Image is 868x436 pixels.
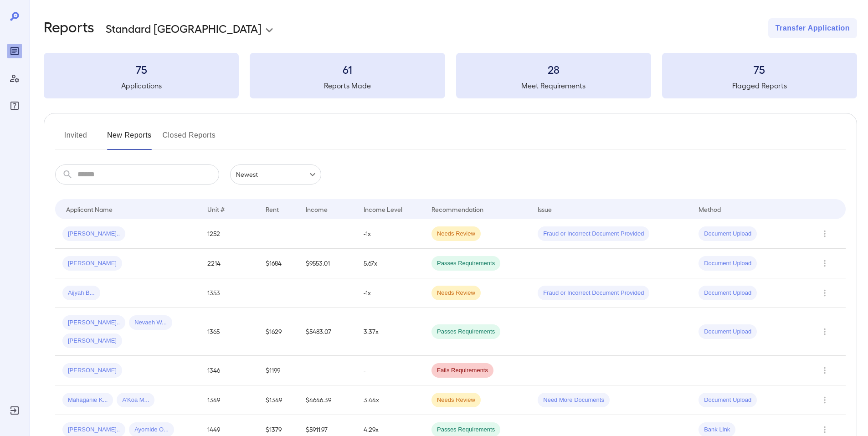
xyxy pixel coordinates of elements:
span: Bank Link [699,426,735,434]
span: Aijyah B... [62,289,100,298]
button: Row Actions [817,363,832,378]
div: Recommendation [431,204,483,215]
span: Fraud or Incorrect Document Provided [538,230,649,238]
span: Needs Review [431,396,481,405]
div: FAQ [7,98,22,113]
div: Rent [266,204,280,215]
div: Manage Users [7,71,22,86]
h5: Applications [44,80,239,91]
span: Document Upload [699,230,757,238]
span: [PERSON_NAME].. [62,230,125,238]
h3: 28 [456,62,651,77]
td: $1199 [258,356,298,385]
div: Log Out [7,403,22,418]
div: Applicant Name [66,204,113,215]
div: Reports [7,44,22,58]
button: New Reports [107,128,152,150]
td: -1x [356,278,424,308]
div: Income [306,204,328,215]
button: Row Actions [817,393,832,407]
span: Document Upload [699,328,757,336]
span: Document Upload [699,289,757,298]
span: Fraud or Incorrect Document Provided [538,289,649,298]
p: Standard [GEOGRAPHIC_DATA] [106,21,262,36]
div: Issue [538,204,552,215]
button: Row Actions [817,324,832,339]
h5: Flagged Reports [662,80,857,91]
td: 1349 [200,385,258,415]
span: Mahaganie K... [62,396,113,405]
div: Method [699,204,721,215]
button: Row Actions [817,256,832,271]
td: 3.37x [356,308,424,356]
td: $1629 [258,308,298,356]
span: Passes Requirements [431,328,500,336]
td: 3.44x [356,385,424,415]
td: $5483.07 [298,308,356,356]
td: 1353 [200,278,258,308]
td: $9553.01 [298,249,356,278]
td: 1365 [200,308,258,356]
td: 2214 [200,249,258,278]
button: Row Actions [817,226,832,241]
button: Closed Reports [163,128,216,150]
span: Passes Requirements [431,259,500,268]
span: Document Upload [699,259,757,268]
h5: Meet Requirements [456,80,651,91]
span: Document Upload [699,396,757,405]
span: Nevaeh W... [129,318,172,327]
h2: Reports [44,18,94,38]
td: $4646.39 [298,385,356,415]
button: Invited [55,128,96,150]
span: Need More Documents [538,396,610,405]
span: Fails Requirements [431,366,493,375]
td: $1684 [258,249,298,278]
h5: Reports Made [250,80,445,91]
span: [PERSON_NAME].. [62,426,125,434]
td: 5.67x [356,249,424,278]
span: A’Koa M... [117,396,154,405]
button: Transfer Application [768,18,857,38]
td: 1252 [200,219,258,249]
td: -1x [356,219,424,249]
summary: 75Applications61Reports Made28Meet Requirements75Flagged Reports [44,53,857,98]
span: Needs Review [431,230,481,238]
h3: 75 [662,62,857,77]
h3: 75 [44,62,239,77]
td: - [356,356,424,385]
span: Passes Requirements [431,426,500,434]
div: Newest [230,164,321,185]
button: Row Actions [817,286,832,300]
span: Ayomide O... [129,426,174,434]
div: Income Level [364,204,402,215]
td: $1349 [258,385,298,415]
span: [PERSON_NAME].. [62,318,125,327]
td: 1346 [200,356,258,385]
div: Unit # [207,204,225,215]
h3: 61 [250,62,445,77]
span: [PERSON_NAME] [62,337,122,345]
span: [PERSON_NAME] [62,366,122,375]
span: Needs Review [431,289,481,298]
span: [PERSON_NAME] [62,259,122,268]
